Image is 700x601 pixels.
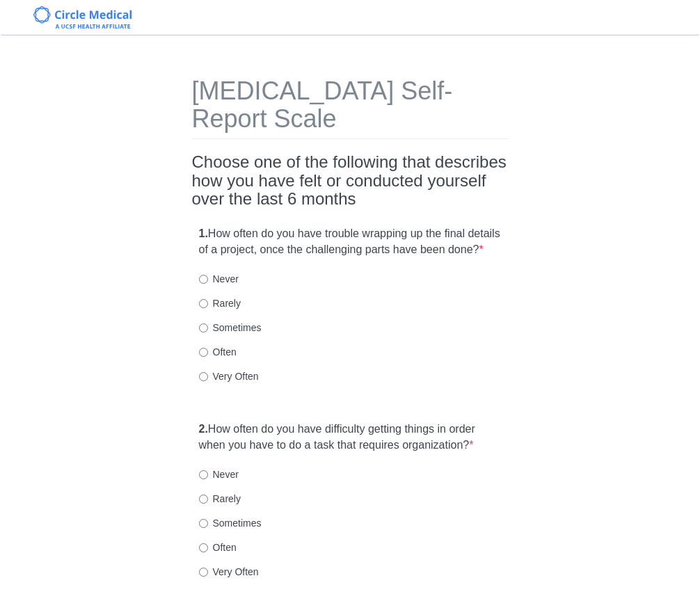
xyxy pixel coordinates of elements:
[199,345,237,359] label: Often
[33,6,132,29] img: Circle Medical Logo
[199,372,208,381] input: Very Often
[199,422,502,454] label: How often do you have difficulty getting things in order when you have to do a task that requires...
[199,296,241,310] label: Rarely
[199,516,262,530] label: Sometimes
[199,323,208,332] input: Sometimes
[199,519,208,528] input: Sometimes
[199,495,208,504] input: Rarely
[199,543,208,552] input: Often
[199,568,208,577] input: Very Often
[199,299,208,308] input: Rarely
[199,369,259,383] label: Very Often
[199,467,239,481] label: Never
[199,227,208,239] strong: 1.
[199,348,208,357] input: Often
[199,226,502,258] label: How often do you have trouble wrapping up the final details of a project, once the challenging pa...
[199,492,241,506] label: Rarely
[199,423,208,435] strong: 2.
[192,77,509,139] h1: [MEDICAL_DATA] Self-Report Scale
[199,272,239,286] label: Never
[199,540,237,554] label: Often
[192,153,509,208] h2: Choose one of the following that describes how you have felt or conducted yourself over the last ...
[199,321,262,335] label: Sometimes
[199,470,208,479] input: Never
[199,565,259,579] label: Very Often
[199,275,208,284] input: Never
